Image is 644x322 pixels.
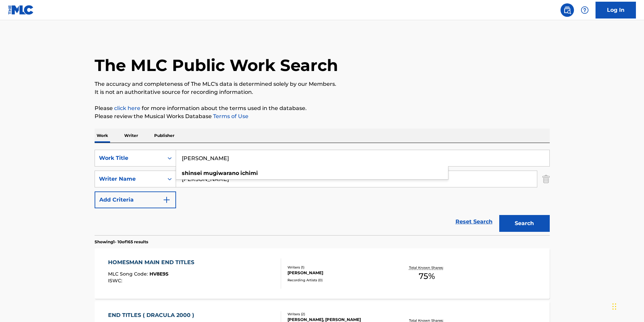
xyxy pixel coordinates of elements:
span: 75 % [419,270,435,282]
div: Help [578,3,591,17]
div: HOMESMAN MAIN END TITLES [108,258,198,266]
a: Terms of Use [212,113,248,119]
span: MLC Song Code : [108,271,149,277]
a: click here [114,105,140,111]
img: Delete Criterion [542,171,550,187]
strong: mugiwarano [203,170,239,176]
img: search [563,6,571,14]
p: Please review the Musical Works Database [95,112,550,120]
span: ISWC : [108,278,124,284]
div: [PERSON_NAME] [287,270,389,276]
p: Please for more information about the terms used in the database. [95,104,550,112]
form: Search Form [95,150,550,235]
iframe: Chat Widget [610,290,644,322]
span: HV8E95 [149,271,168,277]
a: Reset Search [452,214,496,229]
button: Search [499,215,550,232]
img: MLC Logo [8,5,34,15]
p: The accuracy and completeness of The MLC's data is determined solely by our Members. [95,80,550,88]
div: Writers ( 1 ) [287,265,389,270]
p: Publisher [152,129,176,143]
div: Writers ( 2 ) [287,312,389,317]
p: Work [95,129,110,143]
div: Writer Name [99,175,160,183]
h1: The MLC Public Work Search [95,55,338,75]
a: Public Search [561,3,574,17]
p: Total Known Shares: [409,265,445,270]
div: END TITLES ( DRACULA 2000 ) [108,311,198,319]
div: Drag [612,296,616,317]
img: help [581,6,589,14]
strong: shinsei [182,170,202,176]
div: Work Title [99,154,160,162]
p: It is not an authoritative source for recording information. [95,88,550,96]
p: Writer [122,129,140,143]
strong: ichimi [240,170,258,176]
div: Recording Artists ( 0 ) [287,278,389,283]
button: Add Criteria [95,191,176,208]
p: Showing 1 - 10 of 165 results [95,239,148,245]
a: HOMESMAN MAIN END TITLESMLC Song Code:HV8E95ISWC:Writers (1)[PERSON_NAME]Recording Artists (0)Tot... [95,248,550,299]
a: Log In [596,2,636,19]
img: 9d2ae6d4665cec9f34b9.svg [163,196,171,204]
